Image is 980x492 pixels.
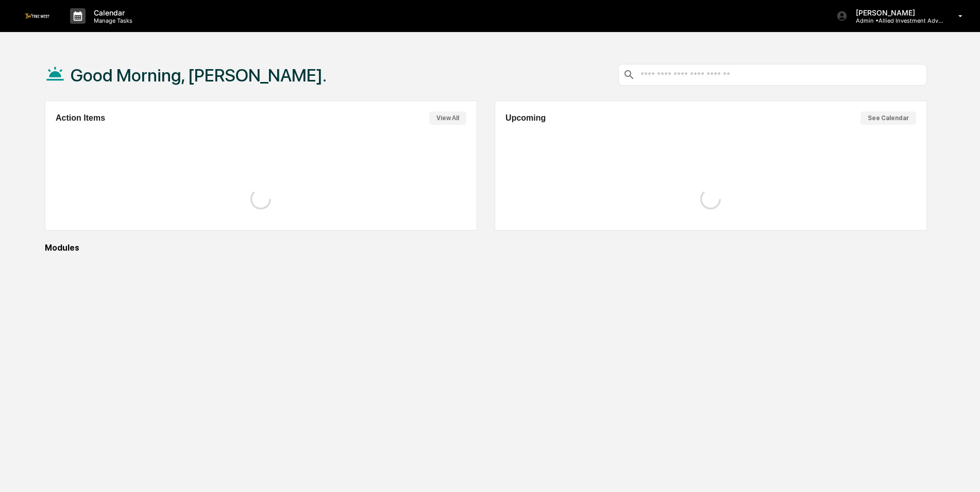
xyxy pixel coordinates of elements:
[25,13,49,18] img: logo
[848,8,943,17] p: [PERSON_NAME]
[505,113,546,123] h2: Upcoming
[45,243,927,253] div: Modules
[71,65,327,86] h1: Good Morning, [PERSON_NAME].
[860,111,916,125] button: See Calendar
[429,111,466,125] button: View All
[86,8,138,17] p: Calendar
[86,17,138,24] p: Manage Tasks
[848,17,943,24] p: Admin • Allied Investment Advisors
[56,113,105,123] h2: Action Items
